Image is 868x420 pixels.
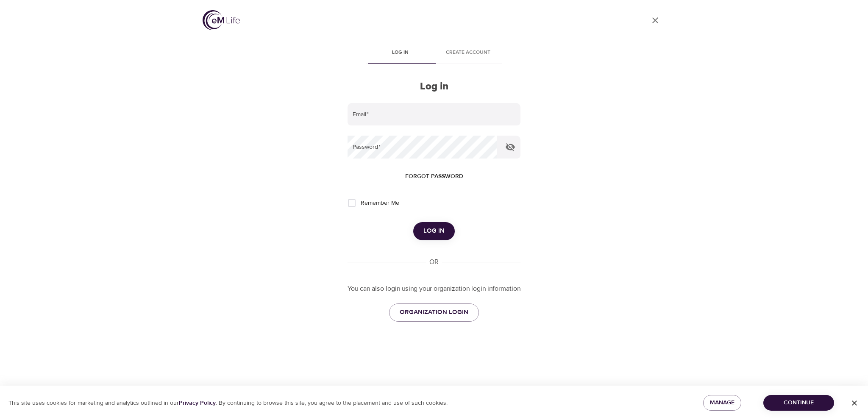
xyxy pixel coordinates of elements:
button: Continue [763,395,834,411]
span: Log in [423,225,445,236]
span: Continue [770,398,827,408]
span: Manage [710,398,734,408]
a: close [645,10,665,31]
button: Forgot password [402,169,467,184]
span: Remember Me [361,199,399,208]
button: Manage [703,395,741,411]
span: ORGANIZATION LOGIN [400,307,468,318]
button: Log in [413,222,455,240]
span: Log in [371,48,429,57]
div: disabled tabs example [348,43,520,64]
a: Privacy Policy [179,399,216,407]
a: ORGANIZATION LOGIN [389,303,479,321]
div: OR [426,257,442,267]
h2: Log in [348,81,520,93]
img: logo [203,10,240,30]
p: You can also login using your organization login information [348,284,520,294]
span: Forgot password [405,171,463,182]
span: Create account [439,48,497,57]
